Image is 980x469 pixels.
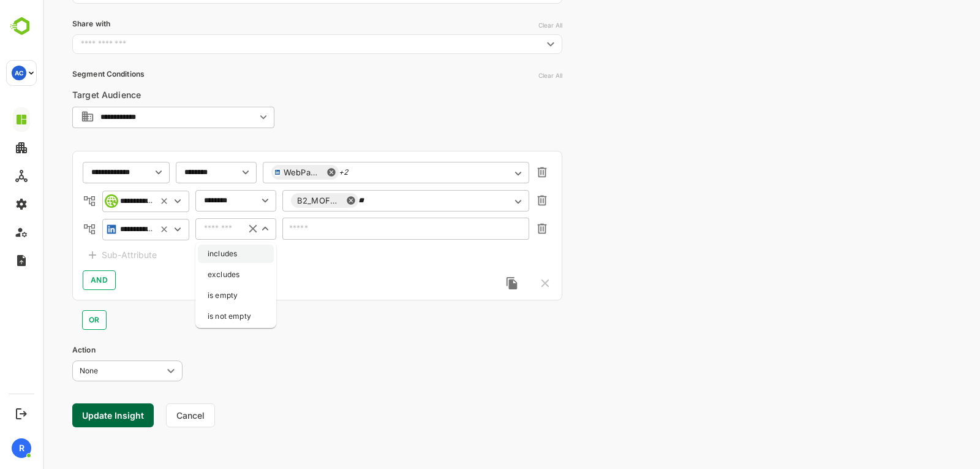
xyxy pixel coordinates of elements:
[196,166,209,179] button: Open
[29,360,140,381] div: None
[155,265,231,284] li: excludes
[123,403,172,427] button: Cancel
[47,313,56,327] span: OR
[462,276,476,290] svg: Copy Filter
[216,222,229,235] button: Close
[29,91,140,105] h6: Target Audience
[203,222,217,235] button: Clear
[59,248,114,262] div: Sub-Attribute
[296,168,305,177] span: +2
[248,197,298,204] div: B2_MOFU_Single_Image_Advance_Threat_defense_Solution_Page_Visit_Campaign_[DATE]
[216,194,229,207] button: Open
[155,307,231,326] li: is not empty
[6,15,37,38] img: BambooboxLogoMark.f1c84d78b4c51b1a7b5f700c9845e183.svg
[155,286,231,305] li: is empty
[214,110,227,124] button: Open
[500,37,515,51] button: Open
[12,66,26,80] div: AC
[155,245,231,263] li: includes
[13,405,29,422] button: Logout
[241,169,279,176] div: WebPageVisit
[29,345,519,356] p: Action
[29,69,519,80] p: Segment Conditions
[40,246,117,264] button: Sub-Attribute
[29,18,519,29] p: Share with
[469,167,482,180] button: Open
[12,438,31,458] div: R
[39,310,64,330] button: OR
[469,195,482,208] button: Open
[248,193,315,208] div: B2_MOFU_Single_Image_Advance_Threat_defense_Solution_Page_Visit_Campaign_[DATE]
[496,72,519,79] div: Clear All
[29,403,111,427] button: Update Insight
[228,165,296,180] div: WebPageVisit
[109,166,123,179] button: Open
[496,21,519,29] div: Clear All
